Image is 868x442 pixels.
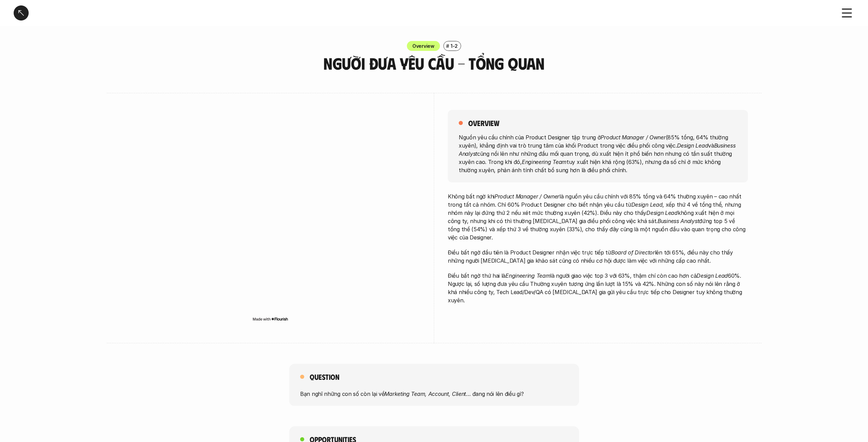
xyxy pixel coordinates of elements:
[252,316,288,322] img: Made with Flourish
[658,218,699,224] em: Business Analyst
[459,133,737,174] p: Nguồn yêu cầu chính của Product Designer tập trung ở (85% tổng, 64% thường xuyên), khẳng định vai...
[611,249,655,256] em: Board of Director
[446,43,449,49] h6: #
[384,390,466,397] em: Marketing Team, Account, Client
[677,142,708,149] em: Design Lead
[448,192,748,241] p: Không bất ngờ khi là nguồn yêu cầu chính với 85% tổng và 64% thường xuyên – cao nhất trong tất cả...
[468,118,499,128] h5: overview
[448,248,748,265] p: Điều bất ngờ đầu tiên là Product Designer nhận việc trực tiếp từ lên tới 65%, điều này cho thấy n...
[522,158,567,165] em: Engineering Team
[631,201,663,208] em: Design Lead
[448,272,748,304] p: Điều bất ngờ thứ hai là là người giao việc top 3 với 63%, thậm chí còn cao hơn cả 60%. Ngược lại,...
[310,372,339,382] h5: Question
[646,209,678,216] em: Design Lead
[289,54,579,72] h3: Người đưa yêu cầu - Tổng quan
[300,389,568,398] p: Bạn nghĩ những con số còn lại về … đang nói lên điều gì?
[451,42,458,50] p: 1-2
[412,42,435,50] p: Overview
[495,193,559,200] em: Product Manager / Owner
[459,142,737,157] em: Business Analyst
[120,110,421,315] iframe: Interactive or visual content
[696,272,728,279] em: Design Lead
[601,134,665,140] em: Product Manager / Owner
[505,272,550,279] em: Engineering Team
